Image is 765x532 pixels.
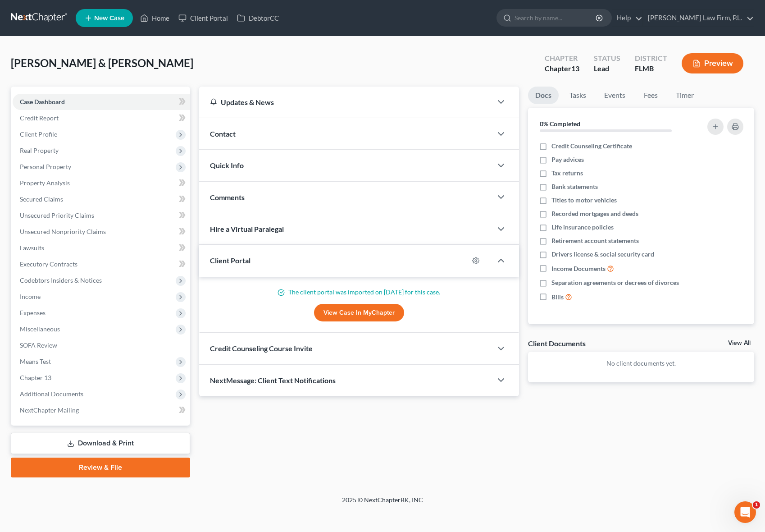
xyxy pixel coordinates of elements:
[13,224,190,240] a: Unsecured Nonpriority Claims
[314,304,404,322] a: View Case in MyChapter
[635,64,667,74] div: FLMB
[210,225,284,233] span: Hire a Virtual Paralegal
[20,309,46,316] span: Expenses
[20,195,63,203] span: Secured Claims
[635,53,667,64] div: District
[20,358,51,365] span: Means Test
[94,15,124,22] span: New Case
[210,97,482,107] div: Updates & News
[636,87,665,104] a: Fees
[551,209,638,218] span: Recorded mortgages and deeds
[528,339,586,348] div: Client Documents
[594,53,620,64] div: Status
[545,64,579,74] div: Chapter
[13,402,190,418] a: NextChapter Mailing
[545,53,579,64] div: Chapter
[20,293,41,300] span: Income
[734,501,756,523] iframe: Intercom live chat
[20,374,51,381] span: Chapter 13
[20,406,79,414] span: NextChapter Mailing
[528,87,559,104] a: Docs
[669,87,701,104] a: Timer
[13,110,190,126] a: Credit Report
[551,278,679,287] span: Separation agreements or decrees of divorces
[13,207,190,224] a: Unsecured Priority Claims
[551,155,584,164] span: Pay advices
[210,344,313,353] span: Credit Counseling Course Invite
[20,98,65,105] span: Case Dashboard
[20,114,59,122] span: Credit Report
[551,169,583,178] span: Tax returns
[597,87,633,104] a: Events
[643,10,754,26] a: [PERSON_NAME] Law Firm, P.L.
[210,256,250,265] span: Client Portal
[20,325,60,333] span: Miscellaneous
[210,161,244,170] span: Quick Info
[20,228,106,235] span: Unsecured Nonpriority Claims
[551,264,606,273] span: Income Documents
[515,9,597,26] input: Search by name...
[540,120,580,128] strong: 0% Completed
[535,359,747,368] p: No client documents yet.
[20,390,83,398] span: Additional Documents
[13,191,190,207] a: Secured Claims
[126,495,639,512] div: 2025 © NextChapterBK, INC
[13,256,190,272] a: Executory Contracts
[562,87,593,104] a: Tasks
[174,10,232,26] a: Client Portal
[136,10,174,26] a: Home
[13,240,190,256] a: Lawsuits
[20,244,44,252] span: Lawsuits
[11,56,193,69] span: [PERSON_NAME] & [PERSON_NAME]
[210,288,509,297] p: The client portal was imported on [DATE] for this case.
[20,147,59,154] span: Real Property
[612,10,642,26] a: Help
[551,250,654,259] span: Drivers license & social security card
[728,340,751,346] a: View All
[20,276,102,284] span: Codebtors Insiders & Notices
[210,376,336,385] span: NextMessage: Client Text Notifications
[13,337,190,353] a: SOFA Review
[20,163,71,170] span: Personal Property
[210,129,236,138] span: Contact
[20,211,94,219] span: Unsecured Priority Claims
[571,64,579,73] span: 13
[551,236,639,245] span: Retirement account statements
[11,433,190,454] a: Download & Print
[20,260,77,268] span: Executory Contracts
[11,458,190,477] a: Review & File
[20,179,70,187] span: Property Analysis
[753,501,760,509] span: 1
[551,182,598,191] span: Bank statements
[20,130,57,138] span: Client Profile
[594,64,620,74] div: Lead
[551,142,632,151] span: Credit Counseling Certificate
[551,293,564,302] span: Bills
[13,94,190,110] a: Case Dashboard
[13,175,190,191] a: Property Analysis
[551,196,617,205] span: Titles to motor vehicles
[20,341,57,349] span: SOFA Review
[210,193,245,202] span: Comments
[232,10,283,26] a: DebtorCC
[682,53,743,73] button: Preview
[551,223,614,232] span: Life insurance policies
